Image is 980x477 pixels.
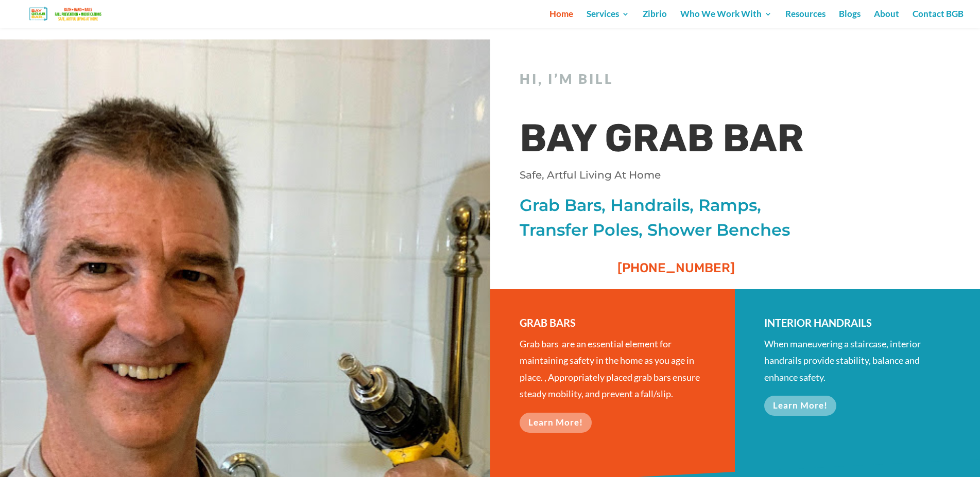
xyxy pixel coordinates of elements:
[764,315,951,335] h3: INTERIOR HANDRAILS
[913,10,964,28] a: Contact BGB
[643,10,667,28] a: Zibrio
[520,193,829,242] p: Grab Bars, Handrails, Ramps, Transfer Poles, Shower Benches
[764,338,921,383] span: When maneuvering a staircase, interior handrails provide stability, balance and enhance safety.
[520,315,706,335] h3: GRAB BARS
[18,5,115,23] img: Bay Grab Bar
[680,10,772,28] a: Who We Work With
[549,10,573,28] a: Home
[520,168,829,182] p: Safe, Artful Living At Home
[874,10,899,28] a: About
[839,10,861,28] a: Blogs
[520,71,829,92] h2: Hi, I’m Bill
[617,260,735,275] span: [PHONE_NUMBER]
[520,338,700,399] span: Grab bars are an essential element for maintaining safety in the home as you age in place. , Appr...
[587,10,629,28] a: Services
[785,10,826,28] a: Resources
[520,413,592,433] a: Learn More!
[764,396,836,416] a: Learn More!
[520,113,829,169] h1: BAY GRAB BAR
